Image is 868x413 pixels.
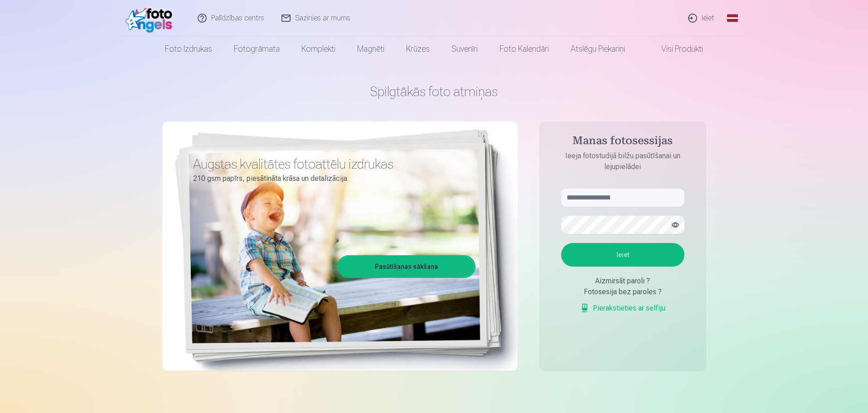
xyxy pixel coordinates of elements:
a: Pasūtīšanas sākšana [339,257,474,277]
a: Magnēti [346,36,395,62]
a: Krūzes [395,36,441,62]
p: Ieeja fotostudijā bilžu pasūtīšanai un lejupielādei [552,151,693,172]
a: Fotogrāmata [223,36,291,62]
a: Pierakstieties ar selfiju [580,303,665,314]
a: Foto izdrukas [154,36,223,62]
h3: Augstas kvalitātes fotoattēlu izdrukas [193,156,469,172]
img: /fa1 [125,4,177,33]
button: Ieiet [561,243,684,267]
h4: Manas fotosessijas [552,134,693,151]
a: Suvenīri [441,36,489,62]
div: Aizmirsāt paroli ? [561,276,684,287]
h1: Spilgtākās foto atmiņas [162,83,706,100]
a: Komplekti [291,36,346,62]
a: Visi produkti [636,36,714,62]
div: Fotosesija bez paroles ? [561,287,684,297]
p: 210 gsm papīrs, piesātināta krāsa un detalizācija [193,172,469,185]
a: Atslēgu piekariņi [560,36,636,62]
a: Foto kalendāri [489,36,560,62]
